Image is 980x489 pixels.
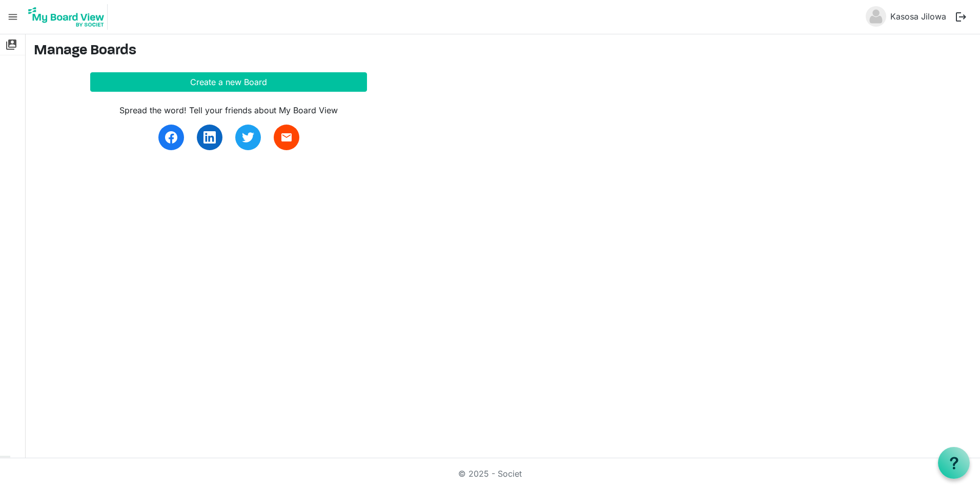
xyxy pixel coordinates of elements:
span: menu [3,7,23,27]
span: email [280,131,293,144]
button: Create a new Board [90,72,367,92]
div: Spread the word! Tell your friends about My Board View [90,104,367,116]
a: email [274,125,299,150]
a: © 2025 - Societ [458,468,522,479]
span: switch_account [5,34,17,55]
img: facebook.svg [165,131,177,144]
img: linkedin.svg [203,131,216,144]
img: no-profile-picture.svg [866,6,886,27]
h3: Manage Boards [34,43,972,60]
button: logout [950,6,972,28]
img: twitter.svg [242,131,254,144]
a: Kasosa Jilowa [886,6,950,27]
a: My Board View Logo [25,4,112,30]
img: My Board View Logo [25,4,108,30]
